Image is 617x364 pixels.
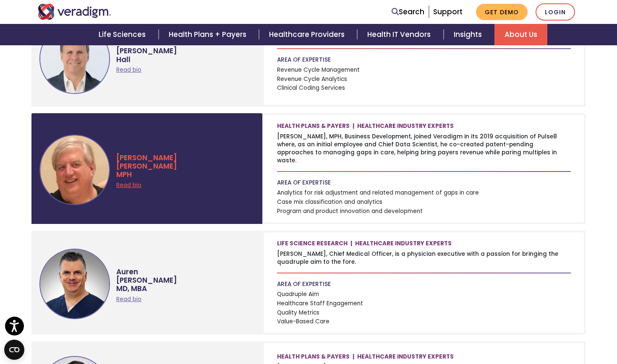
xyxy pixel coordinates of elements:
span: Case mix classification and analytics [277,198,571,207]
span: Healthcare Industry Experts [355,239,455,247]
p: [PERSON_NAME], Chief Medical Officer, is a physician executive with a passion for bringing the qu... [277,250,571,266]
span: MD, MBA [116,284,251,293]
span: Health Plans & Payers [277,122,357,130]
span: Auren [116,261,251,276]
span: Healthcare Industry Experts [357,353,457,361]
img: Veradigm logo [38,4,111,20]
span: Analytics for risk adjustment and related management of gaps in care [277,188,571,198]
span: [PERSON_NAME] [116,147,251,162]
span: Value-Based Care [277,317,571,326]
span: Healthcare Staff Engagement [277,299,571,308]
button: Open CMP widget [4,340,24,360]
span: Revenue Cycle Management [277,65,571,75]
a: Support [433,7,463,17]
span: Program and product innovation and development [277,207,571,216]
a: Read bio [116,66,141,74]
a: Login [536,3,575,21]
a: About Us [494,24,547,45]
a: Health IT Vendors [357,24,443,45]
span: Healthcare Industry Experts [357,122,457,130]
iframe: Drift Chat Widget [456,304,607,354]
span: [PERSON_NAME] [116,40,251,55]
span: Health Plans & Payers [277,353,357,361]
span: [PERSON_NAME] [116,162,251,170]
span: Clinical Coding Services [277,83,571,93]
a: Search [392,6,424,18]
a: Read bio [116,181,141,189]
a: Insights [444,24,494,45]
a: Life Sciences [89,24,158,45]
span: [PERSON_NAME] [116,276,251,284]
span: Life Science Research [277,239,355,247]
span: Quality Metrics [277,308,571,317]
a: Read bio [116,295,141,303]
span: MPH [116,170,251,179]
a: Get Demo [476,4,528,20]
p: AREA OF EXPERTISE [277,179,571,187]
p: [PERSON_NAME], MPH, Business Development, joined Veradigm in its 2019 acquisition of Pulse8 where... [277,133,571,164]
span: Quadruple Aim [277,290,571,299]
span: Hall [116,55,251,64]
p: AREA OF EXPERTISE [277,56,571,64]
p: AREA OF EXPERTISE [277,280,571,288]
a: Healthcare Providers [259,24,357,45]
a: Health Plans + Payers [159,24,259,45]
span: Revenue Cycle Analytics [277,75,571,84]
